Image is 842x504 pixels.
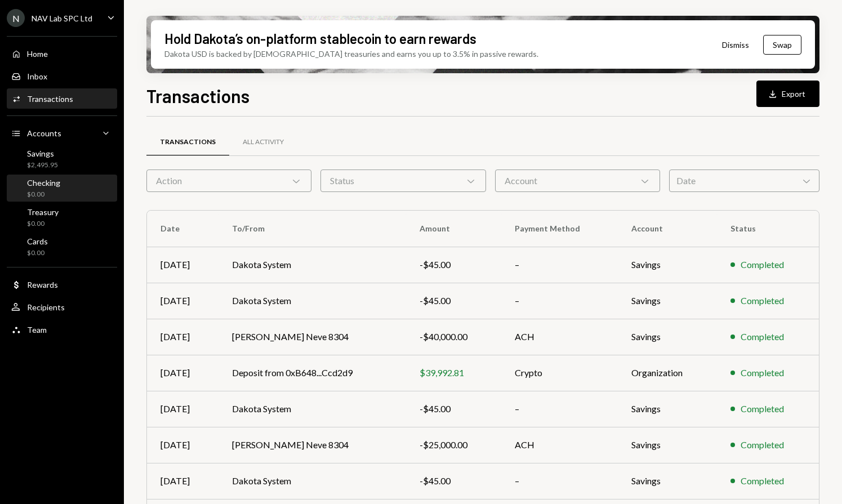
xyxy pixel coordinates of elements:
[420,330,487,344] div: -$40,000.00
[160,137,216,147] div: Transactions
[7,297,117,317] a: Recipients
[756,81,819,107] button: Export
[7,43,117,64] a: Home
[7,145,117,172] a: Savings$2,495.95
[708,32,763,58] button: Dismiss
[7,274,117,295] a: Rewards
[161,330,205,344] div: [DATE]
[420,294,487,307] div: -$45.00
[146,128,229,157] a: Transactions
[320,170,485,192] div: Status
[618,211,717,247] th: Account
[618,463,717,499] td: Savings
[618,355,717,391] td: Organization
[495,170,660,192] div: Account
[618,247,717,283] td: Savings
[243,137,284,147] div: All Activity
[219,391,407,427] td: Dakota System
[669,170,819,192] div: Date
[27,207,59,217] div: Treasury
[27,302,65,312] div: Recipients
[7,9,25,27] div: N
[219,211,407,247] th: To/From
[618,319,717,355] td: Savings
[146,170,311,192] div: Action
[161,366,205,380] div: [DATE]
[27,149,58,158] div: Savings
[741,258,784,271] div: Completed
[219,463,407,499] td: Dakota System
[7,233,117,260] a: Cards$0.00
[501,355,618,391] td: Crypto
[7,319,117,340] a: Team
[32,14,92,23] div: NAV Lab SPC Ltd
[717,211,819,247] th: Status
[501,247,618,283] td: –
[420,258,487,271] div: -$45.00
[741,474,784,488] div: Completed
[27,178,60,188] div: Checking
[7,204,117,231] a: Treasury$0.00
[420,366,487,380] div: $39,992.81
[618,391,717,427] td: Savings
[161,474,205,488] div: [DATE]
[27,248,48,258] div: $0.00
[161,294,205,307] div: [DATE]
[164,29,476,48] div: Hold Dakota’s on-platform stablecoin to earn rewards
[27,190,60,199] div: $0.00
[7,88,117,109] a: Transactions
[501,463,618,499] td: –
[501,391,618,427] td: –
[219,427,407,463] td: [PERSON_NAME] Neve 8304
[420,402,487,416] div: -$45.00
[763,35,801,55] button: Swap
[7,66,117,86] a: Inbox
[146,84,250,107] h1: Transactions
[219,319,407,355] td: [PERSON_NAME] Neve 8304
[741,330,784,344] div: Completed
[161,258,205,271] div: [DATE]
[618,283,717,319] td: Savings
[420,438,487,452] div: -$25,000.00
[147,211,219,247] th: Date
[27,160,58,170] div: $2,495.95
[501,427,618,463] td: ACH
[741,402,784,416] div: Completed
[7,123,117,143] a: Accounts
[618,427,717,463] td: Savings
[7,175,117,202] a: Checking$0.00
[406,211,501,247] th: Amount
[27,219,59,229] div: $0.00
[219,247,407,283] td: Dakota System
[501,319,618,355] td: ACH
[219,283,407,319] td: Dakota System
[27,49,48,59] div: Home
[741,438,784,452] div: Completed
[161,438,205,452] div: [DATE]
[501,211,618,247] th: Payment Method
[741,294,784,307] div: Completed
[161,402,205,416] div: [DATE]
[741,366,784,380] div: Completed
[501,283,618,319] td: –
[27,72,47,81] div: Inbox
[27,237,48,246] div: Cards
[27,128,61,138] div: Accounts
[219,355,407,391] td: Deposit from 0xB648...Ccd2d9
[164,48,538,60] div: Dakota USD is backed by [DEMOGRAPHIC_DATA] treasuries and earns you up to 3.5% in passive rewards.
[27,325,47,334] div: Team
[27,94,73,104] div: Transactions
[420,474,487,488] div: -$45.00
[27,280,58,289] div: Rewards
[229,128,297,157] a: All Activity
